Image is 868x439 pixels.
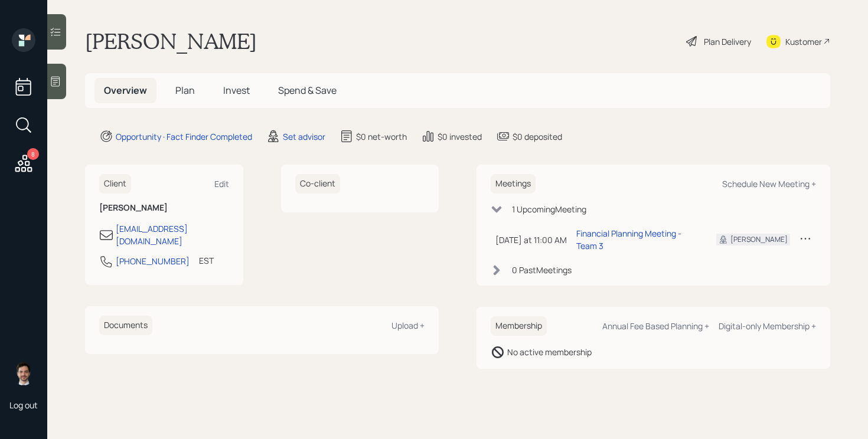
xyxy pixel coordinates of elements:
[99,203,229,213] h6: [PERSON_NAME]
[116,255,190,267] div: [PHONE_NUMBER]
[99,174,131,194] h6: Client
[507,346,592,358] div: No active membership
[356,130,407,143] div: $0 net-worth
[704,35,751,48] div: Plan Delivery
[512,264,572,276] div: 0 Past Meeting s
[722,178,816,189] div: Schedule New Meeting +
[99,316,152,335] h6: Documents
[295,174,340,194] h6: Co-client
[391,320,425,331] div: Upload +
[104,84,147,97] span: Overview
[491,316,547,336] h6: Membership
[85,28,257,54] h1: [PERSON_NAME]
[116,130,252,143] div: Opportunity · Fact Finder Completed
[214,178,229,189] div: Edit
[223,84,250,97] span: Invest
[116,222,229,247] div: [EMAIL_ADDRESS][DOMAIN_NAME]
[283,130,325,143] div: Set advisor
[785,35,822,48] div: Kustomer
[512,203,586,215] div: 1 Upcoming Meeting
[495,234,567,246] div: [DATE] at 11:00 AM
[730,234,788,245] div: [PERSON_NAME]
[491,174,536,194] h6: Meetings
[175,84,195,97] span: Plan
[199,254,214,267] div: EST
[719,320,816,332] div: Digital-only Membership +
[576,227,697,252] div: Financial Planning Meeting - Team 3
[513,130,562,143] div: $0 deposited
[27,148,39,160] div: 8
[278,84,337,97] span: Spend & Save
[12,362,35,385] img: jonah-coleman-headshot.png
[438,130,482,143] div: $0 invested
[9,399,38,411] div: Log out
[602,320,709,332] div: Annual Fee Based Planning +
